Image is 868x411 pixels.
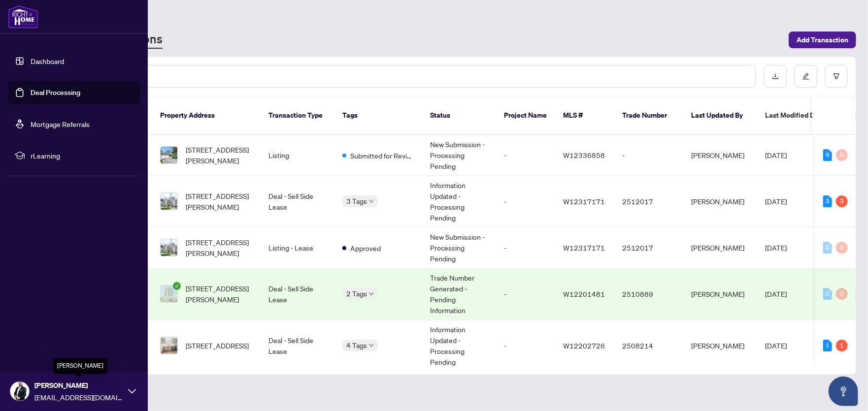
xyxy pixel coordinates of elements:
span: edit [802,73,809,80]
span: W12336858 [563,151,605,159]
span: down [369,199,374,204]
span: [EMAIL_ADDRESS][DOMAIN_NAME] [34,392,123,403]
span: 2 Tags [346,288,367,299]
th: Transaction Type [261,96,334,135]
img: logo [8,5,38,29]
div: [PERSON_NAME] [53,358,107,374]
span: Submitted for Review [350,150,414,161]
img: Profile Icon [10,382,29,401]
a: Dashboard [31,57,64,65]
span: 3 Tags [346,195,367,207]
td: Deal - Sell Side Lease [261,268,334,320]
div: 1 [836,340,848,351]
div: 0 [823,288,832,300]
img: thumbnail-img [161,193,177,210]
span: [DATE] [765,289,787,298]
td: 2512017 [614,227,683,268]
td: Deal - Sell Side Lease [261,176,334,227]
td: - [496,176,555,227]
button: edit [795,65,817,88]
span: [DATE] [765,197,787,206]
th: Trade Number [614,96,683,135]
span: [DATE] [765,341,787,350]
div: 6 [823,149,832,161]
button: Add Transaction [789,32,856,48]
span: down [369,343,374,348]
th: Last Modified Date [757,96,846,135]
th: MLS # [555,96,614,135]
a: Deal Processing [31,88,80,97]
th: Project Name [496,96,555,135]
div: 3 [823,195,832,207]
span: Last Modified Date [765,110,825,121]
td: [PERSON_NAME] [683,176,757,227]
button: Open asap [829,377,858,406]
td: - [614,135,683,176]
img: thumbnail-img [161,147,177,163]
td: [PERSON_NAME] [683,268,757,320]
td: - [496,320,555,372]
span: [STREET_ADDRESS] [186,340,249,351]
td: 2512017 [614,176,683,227]
td: Listing [261,135,334,176]
div: 0 [836,149,848,161]
div: 0 [836,242,848,253]
span: W12202726 [563,341,605,350]
td: - [496,135,555,176]
td: 2510889 [614,268,683,320]
td: New Submission - Processing Pending [422,227,496,268]
th: Property Address [152,96,261,135]
span: Approved [350,243,381,253]
span: [STREET_ADDRESS][PERSON_NAME] [186,144,253,166]
span: [STREET_ADDRESS][PERSON_NAME] [186,190,253,212]
th: Tags [334,96,422,135]
td: Listing - Lease [261,227,334,268]
span: [DATE] [765,243,787,252]
span: W12317171 [563,197,605,206]
button: download [764,65,787,88]
a: Mortgage Referrals [31,120,90,128]
div: 0 [823,242,832,253]
td: [PERSON_NAME] [683,135,757,176]
span: rLearning [31,150,133,161]
img: thumbnail-img [161,285,177,302]
span: filter [833,73,840,80]
th: Status [422,96,496,135]
td: 2508214 [614,320,683,372]
td: Trade Number Generated - Pending Information [422,268,496,320]
td: Information Updated - Processing Pending [422,320,496,372]
span: [STREET_ADDRESS][PERSON_NAME] [186,283,253,305]
td: - [496,268,555,320]
td: Information Updated - Processing Pending [422,176,496,227]
td: [PERSON_NAME] [683,227,757,268]
img: thumbnail-img [161,239,177,256]
span: download [772,73,779,80]
td: - [496,227,555,268]
td: Deal - Sell Side Lease [261,320,334,372]
div: 3 [836,195,848,207]
span: down [369,291,374,296]
div: 1 [823,340,832,351]
span: [DATE] [765,151,787,159]
span: [PERSON_NAME] [34,380,123,391]
button: filter [825,65,848,88]
span: 4 Tags [346,340,367,351]
td: [PERSON_NAME] [683,320,757,372]
span: Add Transaction [797,32,848,48]
span: W12201481 [563,289,605,298]
span: check-circle [173,282,181,290]
td: New Submission - Processing Pending [422,135,496,176]
div: 0 [836,288,848,300]
span: [STREET_ADDRESS][PERSON_NAME] [186,237,253,258]
th: Last Updated By [683,96,757,135]
span: W12317171 [563,243,605,252]
img: thumbnail-img [161,337,177,354]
